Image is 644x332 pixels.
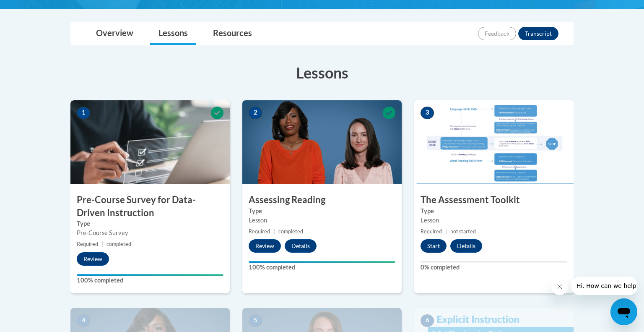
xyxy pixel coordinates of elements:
span: not started [450,228,476,235]
span: 2 [249,107,262,119]
iframe: Close message [551,278,568,295]
span: 1 [77,107,90,119]
a: Resources [205,23,260,45]
button: Feedback [478,27,516,40]
span: Required [421,228,442,235]
span: 4 [77,314,90,327]
span: completed [278,228,303,235]
div: Lesson [421,216,567,225]
label: 0% completed [421,263,567,272]
a: Overview [88,23,142,45]
div: Lesson [249,216,395,225]
span: Required [77,241,98,247]
h3: The Assessment Toolkit [414,193,574,207]
div: Your progress [77,274,223,276]
h3: Pre-Course Survey for Data-Driven Instruction [70,193,230,220]
iframe: Button to launch messaging window [610,298,637,325]
img: Course Image [70,100,230,184]
button: Transcript [518,27,558,40]
span: Required [249,228,270,235]
a: Lessons [150,23,196,45]
span: completed [106,241,131,247]
span: 5 [249,314,262,327]
span: | [273,228,275,235]
div: Pre-Course Survey [77,228,223,238]
label: Type [77,219,223,228]
h3: Lessons [70,62,574,83]
span: Hi. How can we help? [5,6,68,13]
h3: Assessing Reading [242,193,402,207]
span: 6 [421,314,434,327]
label: 100% completed [249,263,395,272]
div: Your progress [249,261,395,263]
label: Type [249,207,395,216]
img: Course Image [414,100,574,184]
button: Details [450,239,482,253]
img: Course Image [242,100,402,184]
label: Type [421,207,567,216]
button: Review [77,252,109,266]
button: Start [421,239,447,253]
iframe: Message from company [571,277,637,295]
span: | [445,228,447,235]
button: Details [285,239,317,253]
label: 100% completed [77,276,223,285]
button: Review [249,239,281,253]
span: 3 [421,107,434,119]
span: | [101,241,103,247]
